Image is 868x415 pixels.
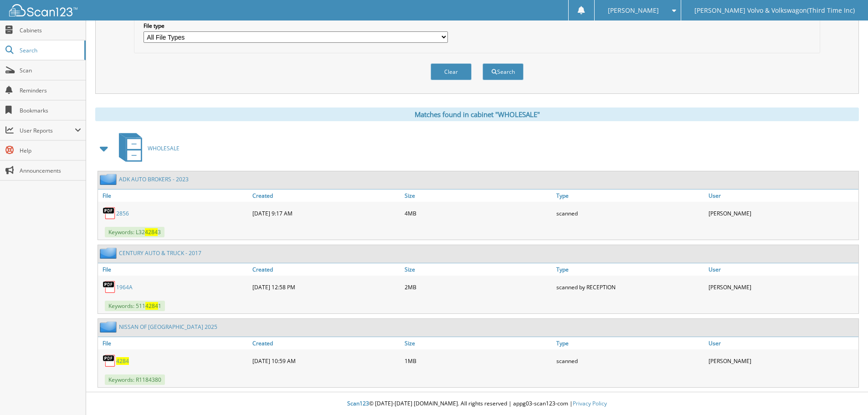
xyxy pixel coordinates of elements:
a: User [706,337,858,349]
div: 4MB [402,204,555,222]
div: [DATE] 9:17 AM [250,204,402,222]
span: Scan123 [347,400,369,407]
a: Created [250,263,402,276]
a: CENTURY AUTO & TRUCK - 2017 [119,249,201,257]
span: Keywords: 511 1 [105,301,165,311]
span: Help [20,147,81,154]
span: Keywords: R1184380 [105,374,165,385]
span: 4284 [145,302,158,310]
div: [DATE] 12:58 PM [250,278,402,296]
a: User [706,190,858,202]
div: [DATE] 10:59 AM [250,352,402,370]
span: Search [20,46,80,54]
a: Created [250,190,402,202]
a: File [98,337,250,349]
img: PDF.png [103,206,116,220]
a: Size [402,263,555,276]
a: Size [402,190,555,202]
a: File [98,263,250,276]
span: WHOLESALE [148,144,180,152]
div: Matches found in cabinet "WHOLESALE" [95,108,859,121]
div: 1MB [402,352,555,370]
a: WHOLESALE [113,130,180,166]
div: [PERSON_NAME] [706,278,858,296]
div: scanned [554,352,706,370]
img: PDF.png [103,280,116,294]
a: File [98,190,250,202]
img: scan123-logo-white.svg [9,4,77,16]
div: [PERSON_NAME] [706,204,858,222]
img: folder2.png [100,174,119,185]
a: 2856 [116,210,129,217]
a: Created [250,337,402,349]
div: scanned [554,204,706,222]
a: Type [554,337,706,349]
span: Cabinets [20,26,81,34]
a: NISSAN OF [GEOGRAPHIC_DATA] 2025 [119,323,217,331]
a: Size [402,337,555,349]
span: Bookmarks [20,107,81,114]
a: ADK AUTO BROKERS - 2023 [119,175,189,183]
span: Keywords: L32 3 [105,227,164,237]
a: User [706,263,858,276]
img: folder2.png [100,321,119,333]
div: 2MB [402,278,555,296]
div: [PERSON_NAME] [706,352,858,370]
span: [PERSON_NAME] Volvo & Volkswagon(Third Time Inc) [694,8,855,13]
span: Scan [20,67,81,74]
span: Reminders [20,87,81,94]
span: Announcements [20,167,81,174]
button: Search [483,63,524,80]
label: File type [144,22,448,30]
span: User Reports [20,127,75,134]
span: [PERSON_NAME] [608,8,659,13]
span: 4284 [145,228,158,236]
img: PDF.png [103,354,116,368]
a: 1964A [116,283,133,291]
a: Privacy Policy [573,400,607,407]
button: Clear [431,63,472,80]
iframe: Chat Widget [822,371,868,415]
img: folder2.png [100,247,119,259]
div: © [DATE]-[DATE] [DOMAIN_NAME]. All rights reserved | appg03-scan123-com | [86,393,868,415]
a: 4284 [116,357,129,365]
a: Type [554,190,706,202]
div: scanned by RECEPTION [554,278,706,296]
a: Type [554,263,706,276]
